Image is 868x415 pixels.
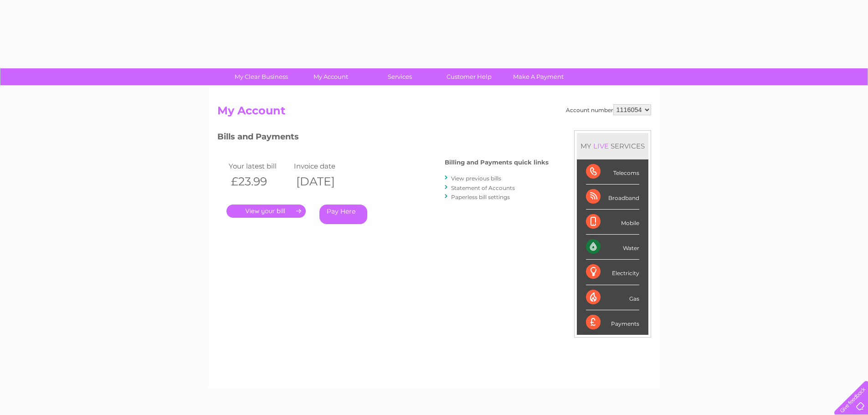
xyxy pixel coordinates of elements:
div: Gas [586,285,639,310]
div: Water [586,235,639,260]
a: Services [362,68,437,85]
h2: My Account [217,104,651,122]
th: [DATE] [292,172,357,191]
div: Broadband [586,184,639,210]
div: Payments [586,310,639,335]
div: Account number [566,104,651,115]
div: Telecoms [586,159,639,184]
a: My Account [293,68,368,85]
h4: Billing and Payments quick links [445,159,549,166]
a: . [226,205,306,218]
th: £23.99 [226,172,292,191]
a: View previous bills [451,175,501,182]
h3: Bills and Payments [217,130,549,146]
td: Invoice date [292,160,357,172]
div: Mobile [586,210,639,235]
a: My Clear Business [224,68,299,85]
a: Make A Payment [501,68,576,85]
td: Your latest bill [226,160,292,172]
a: Paperless bill settings [451,194,510,200]
div: MY SERVICES [577,133,648,159]
a: Pay Here [319,205,367,224]
a: Statement of Accounts [451,184,515,191]
div: LIVE [591,142,611,150]
div: Electricity [586,260,639,285]
a: Customer Help [431,68,507,85]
